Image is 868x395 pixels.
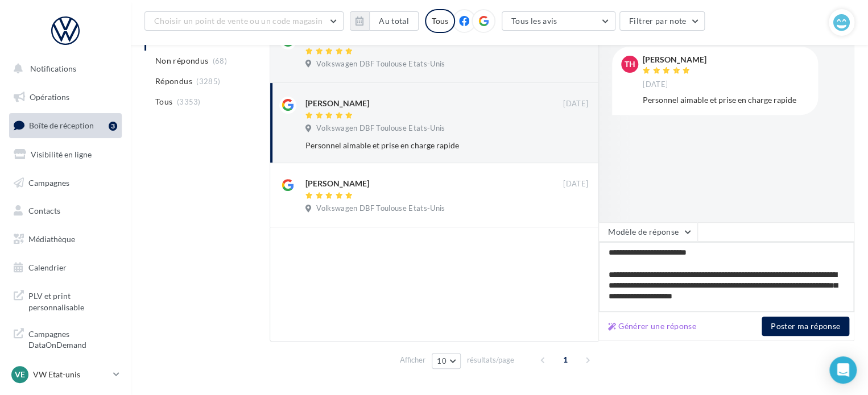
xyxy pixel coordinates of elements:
span: 1 [556,351,574,369]
span: VE [15,369,25,380]
a: Campagnes DataOnDemand [7,322,124,355]
span: [DATE] [563,179,588,189]
div: [PERSON_NAME] [305,98,369,109]
button: Générer une réponse [604,319,701,333]
button: Au total [369,11,419,31]
div: Tous [425,9,455,33]
a: PLV et print personnalisable [7,284,124,317]
span: Calendrier [28,263,67,272]
p: VW Etat-unis [33,369,109,380]
span: (3285) [196,77,220,86]
a: VE VW Etat-unis [9,364,122,385]
button: Modèle de réponse [598,222,697,242]
span: Visibilité en ligne [31,149,92,159]
span: TH [625,59,635,70]
span: [DATE] [563,99,588,109]
span: Contacts [28,206,60,215]
a: Contacts [7,199,124,223]
span: Volkswagen DBF Toulouse Etats-Unis [316,123,445,134]
button: Filtrer par note [619,11,705,31]
div: Personnel aimable et prise en charge rapide [643,94,809,106]
span: (68) [213,56,227,65]
span: Tous [155,96,172,107]
button: Au total [350,11,419,31]
span: Choisir un point de vente ou un code magasin [154,16,323,26]
span: PLV et print personnalisable [28,288,117,313]
span: Boîte de réception [29,120,94,130]
span: Volkswagen DBF Toulouse Etats-Unis [316,203,445,214]
button: Tous les avis [502,11,615,31]
span: Volkswagen DBF Toulouse Etats-Unis [316,59,445,69]
span: résultats/page [467,355,514,365]
div: [PERSON_NAME] [305,178,369,189]
span: Opérations [30,92,69,102]
span: (3353) [177,97,201,106]
button: Poster ma réponse [762,317,849,336]
a: Médiathèque [7,227,124,251]
span: Tous les avis [511,16,557,26]
div: [PERSON_NAME] [643,56,706,64]
span: [DATE] [643,80,668,90]
div: 3 [109,122,117,131]
button: 10 [432,353,461,369]
a: Campagnes [7,171,124,195]
a: Visibilité en ligne [7,143,124,167]
span: Répondus [155,76,192,87]
span: Non répondus [155,55,208,66]
button: Choisir un point de vente ou un code magasin [144,11,344,31]
span: 10 [437,356,447,365]
div: Open Intercom Messenger [829,356,857,384]
span: Notifications [30,64,76,73]
a: Opérations [7,85,124,109]
span: Campagnes [28,177,69,187]
a: Boîte de réception3 [7,113,124,138]
div: Personnel aimable et prise en charge rapide [305,140,514,151]
span: Campagnes DataOnDemand [28,326,117,351]
span: Afficher [400,355,425,365]
a: Calendrier [7,256,124,280]
span: Médiathèque [28,234,75,244]
button: Notifications [7,57,119,81]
